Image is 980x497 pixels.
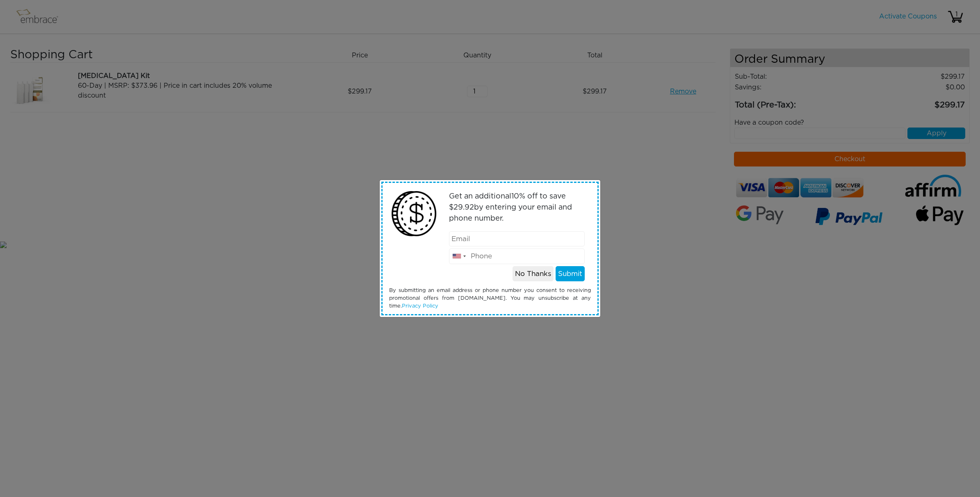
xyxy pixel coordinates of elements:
input: Phone [449,248,585,264]
button: No Thanks [513,266,554,282]
a: Privacy Policy [402,303,438,309]
input: Email [449,231,585,247]
span: 29.92 [454,204,474,211]
div: United States: +1 [449,249,468,264]
img: money2.png [387,187,441,241]
button: Submit [556,266,585,282]
p: Get an additional % off to save $ by entering your email and phone number. [449,191,585,224]
div: By submitting an email address or phone number you consent to receiving promotional offers from [... [383,287,597,310]
span: 10 [511,193,519,200]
